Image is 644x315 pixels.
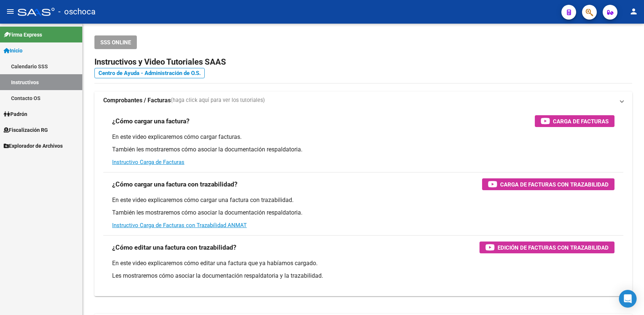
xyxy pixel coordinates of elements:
[112,209,614,217] p: También les mostraremos cómo asociar la documentación respaldatoria.
[103,96,171,105] strong: Comprobantes / Facturas
[482,178,614,190] button: Carga de Facturas con Trazabilidad
[4,142,63,150] span: Explorador de Archivos
[94,92,632,109] mat-expansion-panel-header: Comprobantes / Facturas(haga click aquí para ver los tutoriales)
[112,222,247,229] a: Instructivo Carga de Facturas con Trazabilidad ANMAT
[112,116,190,126] h3: ¿Cómo cargar una factura?
[94,55,632,69] h2: Instructivos y Video Tutoriales SAAS
[94,68,205,78] a: Centro de Ayuda - Administración de O.S.
[112,133,614,141] p: En este video explicaremos cómo cargar facturas.
[112,145,614,154] p: También les mostraremos cómo asociar la documentación respaldatoria.
[58,4,96,20] span: - oschoca
[4,110,27,118] span: Padrón
[498,243,609,252] span: Edición de Facturas con Trazabilidad
[112,196,614,204] p: En este video explicaremos cómo cargar una factura con trazabilidad.
[4,126,48,134] span: Fiscalización RG
[535,115,614,127] button: Carga de Facturas
[94,35,137,49] button: SSS ONLINE
[112,259,614,267] p: En este video explicaremos cómo editar una factura que ya habíamos cargado.
[112,159,184,165] a: Instructivo Carga de Facturas
[479,242,614,253] button: Edición de Facturas con Trazabilidad
[629,7,638,16] mat-icon: person
[171,96,265,105] span: (haga click aquí para ver los tutoriales)
[112,272,614,280] p: Les mostraremos cómo asociar la documentación respaldatoria y la trazabilidad.
[94,109,632,296] div: Comprobantes / Facturas(haga click aquí para ver los tutoriales)
[553,117,609,126] span: Carga de Facturas
[6,7,15,16] mat-icon: menu
[4,31,42,39] span: Firma Express
[619,290,637,308] div: Open Intercom Messenger
[4,47,22,55] span: Inicio
[100,39,131,46] span: SSS ONLINE
[500,180,609,189] span: Carga de Facturas con Trazabilidad
[112,179,238,189] h3: ¿Cómo cargar una factura con trazabilidad?
[112,242,236,253] h3: ¿Cómo editar una factura con trazabilidad?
